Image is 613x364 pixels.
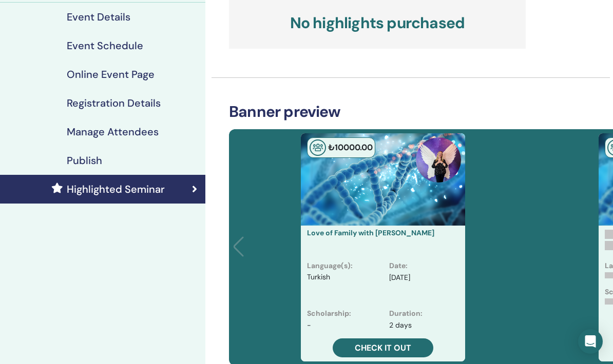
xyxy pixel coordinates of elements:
[307,308,351,319] p: Scholarship :
[307,272,330,300] p: Turkish
[389,260,408,271] p: Date :
[333,338,433,357] a: Check it out
[307,260,353,271] p: Language(s) :
[67,126,159,138] h4: Manage Attendees
[389,320,412,331] p: 2 days
[310,139,326,156] img: In-Person Seminar
[328,142,373,153] span: ₺ 10000 .00
[67,154,102,167] h4: Publish
[67,11,130,23] h4: Event Details
[389,272,410,283] p: [DATE]
[67,68,155,80] h4: Online Event Page
[389,308,423,319] p: Duration :
[355,342,411,353] span: Check it out
[307,228,434,237] a: Love of Family with [PERSON_NAME]
[416,137,461,183] img: default.jpg
[307,320,311,331] p: -
[67,183,165,195] h4: Highlighted Seminar
[578,329,603,354] div: Open Intercom Messenger
[67,97,161,109] h4: Registration Details
[67,39,143,52] h4: Event Schedule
